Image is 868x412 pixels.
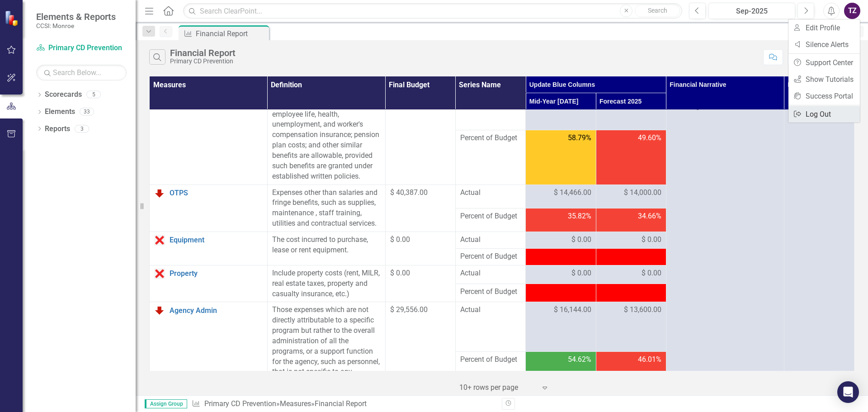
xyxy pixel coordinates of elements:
input: Search Below... [36,65,127,81]
span: $ 0.00 [571,268,591,279]
button: TZ [844,3,860,19]
div: The cost of fringe benefits in the form of employer contributions or expenses for social security... [272,78,381,181]
input: Search ClearPoint... [183,3,682,19]
div: 5 [86,91,101,99]
a: Measures [280,399,311,408]
span: $ 0.00 [390,235,410,244]
img: Below Plan [154,188,165,199]
span: $ 0.00 [571,235,591,245]
a: Silence Alerts [788,36,860,53]
span: Percent of Budget [460,355,521,365]
td: Double-Click to Edit [526,232,596,248]
span: Actual [460,235,521,245]
td: Double-Click to Edit [596,265,666,284]
span: Percent of Budget [460,287,521,297]
a: Log Out [788,106,860,123]
div: Financial Report [315,399,367,408]
span: $ 16,144.00 [554,305,591,315]
span: 54.62% [568,355,591,365]
span: 58.79% [568,133,591,143]
span: 35.82% [568,211,591,222]
a: Equipment [170,236,263,244]
img: Below Plan [154,305,165,316]
a: Show Tutorials [788,71,860,88]
span: Percent of Budget [460,133,521,143]
span: $ 14,000.00 [624,188,661,198]
span: Assign Group [145,399,187,408]
a: Agency Admin [170,307,263,315]
span: $ 29,556.00 [390,305,428,314]
button: Search [635,5,680,17]
a: Support Center [788,54,860,71]
td: Double-Click to Edit [596,232,666,248]
td: Double-Click to Edit [526,185,596,208]
span: $ 40,387.00 [390,188,428,197]
span: $ 0.00 [642,235,661,245]
div: Include property costs (rent, MILR, real estate taxes, property and casualty insurance, etc.) [272,268,381,299]
div: Financial Report [196,28,267,39]
a: Elements [45,107,75,117]
span: Percent of Budget [460,251,521,262]
span: Elements & Reports [36,11,116,22]
a: OTPS [170,189,263,197]
td: Double-Click to Edit Right Click for Context Menu [150,76,268,185]
button: Sep-2025 [708,3,795,19]
td: Double-Click to Edit [526,302,596,351]
img: Data Error [154,235,165,246]
div: The cost incurred to purchase, lease or rent equipment. [272,235,381,256]
img: ClearPoint Strategy [5,10,20,26]
a: Property [170,270,263,278]
a: Primary CD Prevention [36,43,127,53]
div: 33 [80,108,94,116]
span: Actual [460,305,521,315]
div: Those expenses which are not directly attributable to a specific program but rather to the overal... [272,305,381,398]
div: Financial Report [170,48,236,58]
a: Edit Profile [788,19,860,36]
a: Reports [45,124,70,134]
td: Double-Click to Edit Right Click for Context Menu [150,302,268,401]
span: 46.01% [638,355,661,365]
div: 3 [75,125,89,133]
img: Data Error [154,268,165,279]
span: Actual [460,188,521,198]
td: Double-Click to Edit Right Click for Context Menu [150,185,268,232]
a: Success Portal [788,88,860,104]
div: Open Intercom Messenger [837,381,859,403]
div: » » [192,399,495,409]
small: CCSI: Monroe [36,22,116,29]
td: Double-Click to Edit Right Click for Context Menu [150,265,268,302]
td: Double-Click to Edit [596,302,666,351]
p: Expenses other than salaries and fringe benefits, such as supplies, maintenance , staff training,... [272,188,381,229]
div: Primary CD Prevention [170,58,236,65]
td: Double-Click to Edit Right Click for Context Menu [150,232,268,265]
span: Percent of Budget [460,211,521,222]
span: 34.66% [638,211,661,222]
span: 49.60% [638,133,661,143]
span: Search [648,7,667,14]
div: Sep-2025 [712,6,792,17]
span: Actual [460,268,521,279]
span: $ 13,600.00 [624,305,661,315]
span: $ 14,466.00 [554,188,591,198]
td: Double-Click to Edit [596,185,666,208]
a: Primary CD Prevention [204,399,276,408]
span: $ 0.00 [642,268,661,279]
a: Scorecards [45,90,82,100]
td: Double-Click to Edit [526,265,596,284]
span: $ 0.00 [390,269,410,277]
